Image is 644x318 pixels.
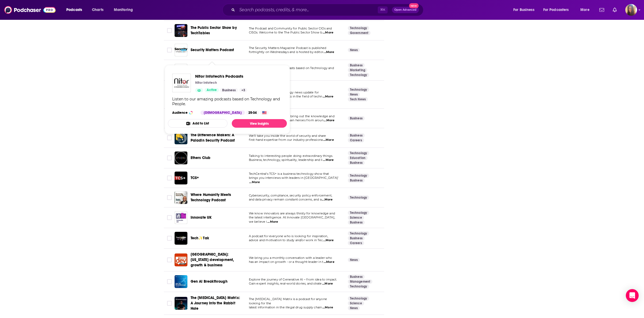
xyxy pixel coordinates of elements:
[625,4,637,16] span: Logged in as AHartman333
[348,116,365,120] a: Business
[191,156,211,160] span: Ethers Club
[577,6,596,14] button: open menu
[4,5,56,15] img: Podchaser - Follow, Share and Rate Podcasts
[348,258,360,262] a: News
[249,215,335,224] span: the latest intelligence. At Innovate [GEOGRAPHIC_DATA], we believe i
[249,158,323,162] span: Business, technology, spirituality, leadership and li
[249,134,326,138] span: We’ll take you inside the world of security and share
[191,252,234,267] span: [GEOGRAPHIC_DATA]: [US_STATE] development, growth & business
[267,220,278,224] span: ...More
[540,6,577,14] button: open menu
[625,4,637,16] img: User Profile
[200,111,245,115] div: [DEMOGRAPHIC_DATA]
[249,138,323,142] span: first-hand expertise from our industry professiona
[175,172,187,184] img: TCS+
[227,4,429,16] div: Search podcasts, credits, & more...
[172,97,283,106] div: Listen to our amazing podcasts based on Technology and People.
[348,275,365,279] a: Business
[191,279,227,284] a: Gen AI Breakthrough
[232,119,287,128] a: View Insights
[167,156,172,160] span: Toggle select row
[168,119,227,128] button: Add to List
[323,158,334,162] span: ...More
[175,191,187,204] img: Where Humanity Meets Technology Podcast
[348,306,360,310] a: News
[249,234,328,238] span: A podcast for everyone who is looking for inspiration,
[167,301,172,306] span: Toggle select row
[172,111,196,115] h3: Audience
[167,279,172,284] span: Toggle select row
[191,295,244,311] a: The [MEDICAL_DATA] Matrix: A Journey Into the Rabbit Hole
[175,44,187,56] a: Security Matters Podcast
[175,152,187,164] img: Ethers Club
[191,192,244,203] a: Where Humanity Meets Technology Podcast
[175,24,187,37] img: The Public Sector Show by TechTables
[249,297,327,305] span: The [MEDICAL_DATA] Matrix is a podcast for anyone looking for the
[172,74,191,92] img: Nitor Infotech's Podcasts
[207,88,217,93] span: Active
[249,260,323,264] span: has an impact on growth - or a thought-leader in t
[348,92,360,97] a: News
[175,232,187,245] img: Tech✨Tak
[195,81,217,85] p: Nitor Infotech
[191,155,211,161] a: Ethers Club
[323,31,333,35] span: ...More
[220,88,238,92] a: Business
[348,151,369,155] a: Technology
[348,173,369,178] a: Technology
[580,6,589,14] span: More
[167,215,172,220] span: Toggle select row
[378,6,388,13] span: ⌘ K
[322,282,333,286] span: ...More
[249,278,337,281] span: Explore the journey of Generative AI – from idea to impact.
[409,3,419,8] span: New
[167,236,172,241] span: Toggle select row
[249,282,322,285] span: Gain expert insights, real-world stories, and strate
[175,275,187,288] img: Gen AI Breakthrough
[324,260,334,264] span: ...More
[348,88,369,92] a: Technology
[175,297,187,310] img: The Opioid Matrix: A Journey Into the Rabbit Hole
[322,305,333,310] span: ...More
[249,31,322,34] span: CISOs. Welcome to the The Public Sector Show b
[348,284,369,289] a: Technology
[348,195,369,200] a: Technology
[348,161,365,165] a: Business
[348,296,369,301] a: Technology
[191,236,209,241] a: Tech✨Tak
[348,156,368,160] a: Education
[611,5,619,14] a: Show notifications dropdown
[191,25,244,36] a: The Public Sector Show by TechTables
[249,118,323,122] span: experience of our supply chain heroes from aroun
[348,63,365,67] a: Business
[191,192,231,202] span: Where Humanity Meets Technology Podcast
[249,180,260,184] span: ...More
[191,296,240,311] span: The [MEDICAL_DATA] Matrix: A Journey Into the Rabbit Hole
[348,133,365,138] a: Business
[394,9,417,11] span: Open Advanced
[249,238,323,242] span: advice and motivation to study and/or work in Tec
[175,253,187,266] img: BoiseDev: Idaho development, growth & business
[348,178,365,183] a: Business
[114,6,133,14] span: Monitoring
[66,6,82,14] span: Podcasts
[348,241,364,245] a: Careers
[348,231,369,236] a: Technology
[348,68,368,72] a: Marketing
[191,25,237,35] span: The Public Sector Show by TechTables
[249,26,332,30] span: The Podcast and Community for Public Sector CIOs and
[348,236,365,240] a: Business
[348,220,365,225] a: Business
[322,198,333,202] span: ...More
[249,198,322,201] span: and data privacy remain constant concerns, and a
[246,111,259,115] div: 25-34
[237,6,378,14] input: Search podcasts, credits, & more...
[249,256,332,260] span: We bring you a monthly conversation with a leader who
[167,176,172,180] span: Toggle select row
[348,211,369,215] a: Technology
